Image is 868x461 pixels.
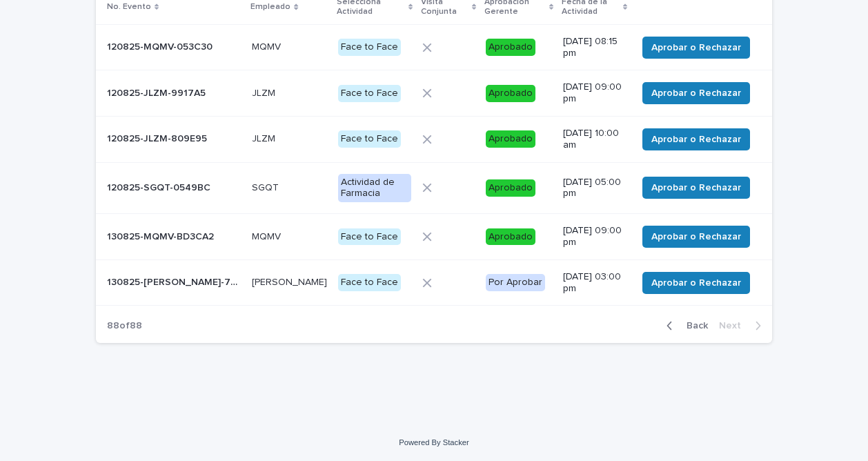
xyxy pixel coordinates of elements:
[252,228,284,243] p: MQMV
[651,133,741,146] span: Aprobar o Rechazar
[96,24,772,70] tr: 120825-MQMV-053C30120825-MQMV-053C30 MQMVMQMV Face to FaceAprobado[DATE] 08:15 pmAprobar o Rechazar
[563,36,626,59] p: [DATE] 08:15 pm
[642,177,750,199] button: Aprobar o Rechazar
[486,85,535,102] div: Aprobado
[107,228,217,243] p: 130825-MQMV-BD3CA2
[563,81,626,105] p: [DATE] 09:00 pm
[96,162,772,214] tr: 120825-SGQT-0549BC120825-SGQT-0549BC SGQTSGQT Actividad de FarmaciaAprobado[DATE] 05:00 pmAprobar...
[486,228,535,246] div: Aprobado
[338,274,401,291] div: Face to Face
[486,39,535,56] div: Aprobado
[651,181,741,195] span: Aprobar o Rechazar
[338,228,401,246] div: Face to Face
[338,85,401,102] div: Face to Face
[399,438,468,447] a: Powered By Stacker
[96,214,772,260] tr: 130825-MQMV-BD3CA2130825-MQMV-BD3CA2 MQMVMQMV Face to FaceAprobado[DATE] 09:00 pmAprobar o Rechazar
[338,130,401,148] div: Face to Face
[563,128,626,151] p: [DATE] 10:00 am
[252,130,278,145] p: JLZM
[338,39,401,56] div: Face to Face
[651,276,741,290] span: Aprobar o Rechazar
[486,179,535,197] div: Aprobado
[642,226,750,248] button: Aprobar o Rechazar
[107,85,208,99] p: 120825-JLZM-9917A5
[563,271,626,295] p: [DATE] 03:00 pm
[642,37,750,59] button: Aprobar o Rechazar
[107,179,213,194] p: 120825-SGQT-0549BC
[486,130,535,148] div: Aprobado
[96,259,772,306] tr: 130825-[PERSON_NAME]-7A60B3130825-[PERSON_NAME]-7A60B3 [PERSON_NAME][PERSON_NAME] Face to FacePor...
[655,320,713,332] button: Back
[563,177,626,200] p: [DATE] 05:00 pm
[719,321,749,331] span: Next
[651,86,741,100] span: Aprobar o Rechazar
[96,116,772,162] tr: 120825-JLZM-809E95120825-JLZM-809E95 JLZMJLZM Face to FaceAprobado[DATE] 10:00 amAprobar o Rechazar
[96,309,153,343] p: 88 of 88
[486,274,545,291] div: Por Aprobar
[651,230,741,244] span: Aprobar o Rechazar
[338,174,411,203] div: Actividad de Farmacia
[107,39,215,53] p: 120825-MQMV-053C30
[713,320,772,332] button: Next
[642,82,750,104] button: Aprobar o Rechazar
[252,274,330,288] p: [PERSON_NAME]
[642,128,750,150] button: Aprobar o Rechazar
[252,179,282,194] p: SGQT
[678,321,708,331] span: Back
[96,70,772,117] tr: 120825-JLZM-9917A5120825-JLZM-9917A5 JLZMJLZM Face to FaceAprobado[DATE] 09:00 pmAprobar o Rechazar
[107,274,244,288] p: 130825-RAUZ-7A60B3
[563,225,626,248] p: [DATE] 09:00 pm
[107,130,210,145] p: 120825-JLZM-809E95
[651,41,741,55] span: Aprobar o Rechazar
[642,272,750,294] button: Aprobar o Rechazar
[252,39,284,53] p: MQMV
[252,85,278,99] p: JLZM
